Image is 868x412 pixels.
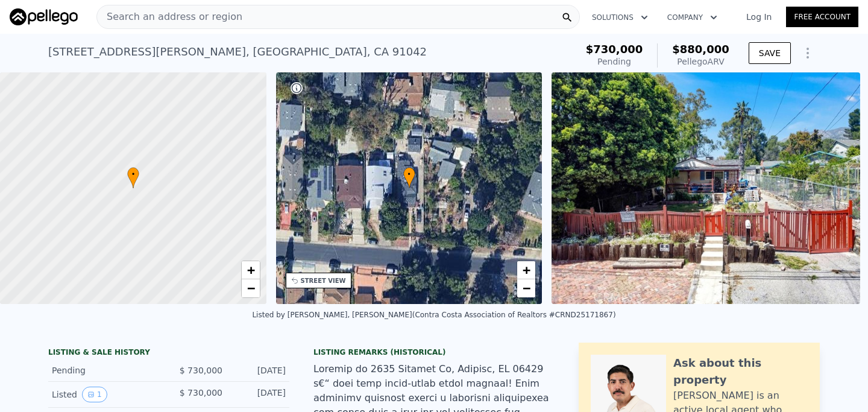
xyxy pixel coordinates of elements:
[52,387,159,402] div: Listed
[82,387,107,402] button: View historical data
[796,41,820,65] button: Show Options
[52,364,159,376] div: Pending
[582,7,658,28] button: Solutions
[523,280,530,296] span: −
[403,169,415,180] span: •
[586,55,643,68] div: Pending
[48,347,289,360] div: LISTING & SALE HISTORY
[48,43,427,60] div: [STREET_ADDRESS][PERSON_NAME] , [GEOGRAPHIC_DATA] , CA 91042
[127,167,139,188] div: •
[672,43,729,55] span: $880,000
[786,7,858,27] a: Free Account
[672,55,729,68] div: Pellego ARV
[586,43,643,55] span: $730,000
[180,388,222,398] span: $ 730,000
[517,261,535,279] a: Zoom in
[232,364,286,376] div: [DATE]
[10,8,78,25] img: Pellego
[247,280,254,296] span: −
[313,347,555,357] div: Listing Remarks (Historical)
[232,387,286,402] div: [DATE]
[242,261,260,279] a: Zoom in
[517,279,535,297] a: Zoom out
[749,42,791,64] button: SAVE
[180,366,222,375] span: $ 730,000
[247,262,254,277] span: +
[242,279,260,297] a: Zoom out
[127,169,139,180] span: •
[403,167,415,188] div: •
[252,311,615,319] div: Listed by [PERSON_NAME], [PERSON_NAME] (Contra Costa Association of Realtors #CRND25171867)
[673,355,808,388] div: Ask about this property
[97,10,242,24] span: Search an address or region
[301,276,346,285] div: STREET VIEW
[732,11,786,23] a: Log In
[523,262,530,277] span: +
[552,72,860,304] img: Sale: 167308304 Parcel: 54109609
[658,7,727,28] button: Company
